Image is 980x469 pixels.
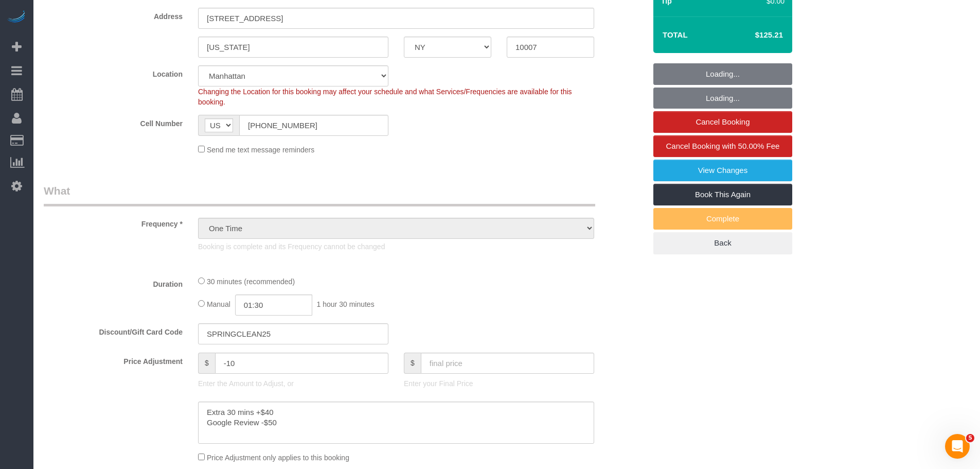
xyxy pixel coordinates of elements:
img: Automaid Logo [6,10,27,25]
span: Manual [207,300,230,308]
span: Price Adjustment only applies to this booking [207,454,349,462]
p: Enter your Final Price [404,378,594,389]
a: View Changes [653,160,792,181]
span: 5 [966,434,974,442]
strong: Total [663,30,688,39]
span: 1 hour 30 minutes [317,300,375,308]
span: Send me text message reminders [207,146,314,154]
label: Price Adjustment [36,353,190,367]
span: $ [404,353,421,374]
p: Booking is complete and its Frequency cannot be changed [198,241,594,252]
span: $ [198,353,215,374]
p: Enter the Amount to Adjust, or [198,378,388,389]
span: 30 minutes (recommended) [207,277,295,286]
h4: $125.21 [724,31,783,40]
label: Cell Number [36,115,190,129]
a: Cancel Booking [653,111,792,133]
input: Zip Code [507,37,594,58]
input: City [198,37,388,58]
span: Changing the Location for this booking may affect your schedule and what Services/Frequencies are... [198,88,572,106]
iframe: Intercom live chat [945,434,970,459]
label: Discount/Gift Card Code [36,323,190,337]
legend: What [44,183,595,206]
a: Back [653,232,792,254]
label: Duration [36,275,190,289]
label: Address [36,8,190,22]
label: Location [36,65,190,79]
a: Cancel Booking with 50.00% Fee [653,135,792,157]
label: Frequency * [36,215,190,229]
input: Cell Number [239,115,388,136]
a: Book This Again [653,184,792,205]
span: Cancel Booking with 50.00% Fee [666,142,780,150]
input: final price [421,353,594,374]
